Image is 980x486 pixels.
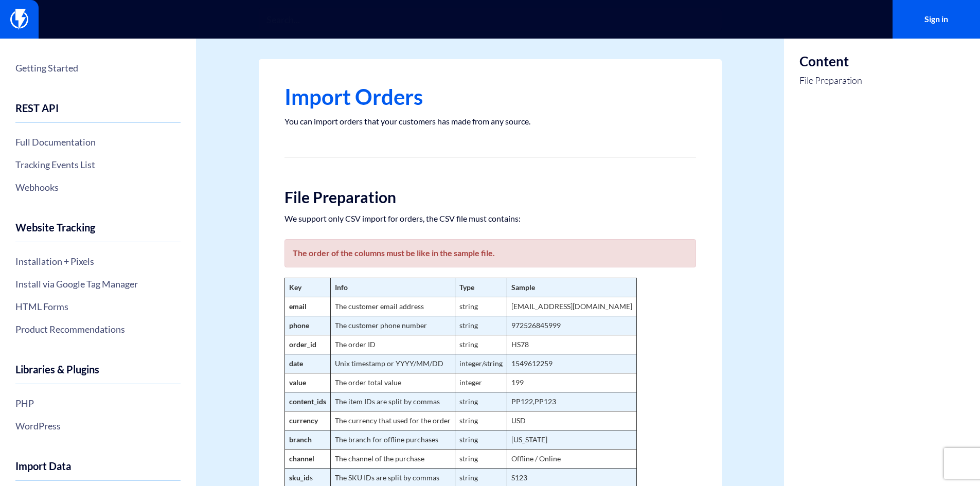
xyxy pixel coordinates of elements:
td: integer [455,373,507,392]
td: [US_STATE] [507,430,636,449]
td: string [455,449,507,469]
a: Installation + Pixels [15,253,181,270]
td: Offline / Online [507,449,636,469]
td: string [455,411,507,430]
td: The currency that used for the order [330,411,455,430]
td: integer/string [455,354,507,373]
td: The order total value [330,373,455,392]
a: WordPress [15,417,181,435]
td: string [455,392,507,411]
td: The branch for offline purchases [330,430,455,449]
strong: channel [289,454,314,463]
strong: email [289,302,307,311]
a: Webhooks [15,178,181,196]
td: [EMAIL_ADDRESS][DOMAIN_NAME] [507,297,636,316]
td: 972526845999 [507,316,636,335]
strong: sku_id [289,473,310,482]
h2: File Preparation [284,189,696,206]
b: The order of the columns must be like in the sample file. [293,248,495,258]
td: 199 [507,373,636,392]
td: string [455,316,507,335]
td: Unix timestamp or YYYY/MM/DD [330,354,455,373]
h1: Import Orders [284,85,696,109]
p: We support only CSV import for orders, the CSV file must contains: [284,213,696,224]
h4: REST API [15,102,181,123]
strong: Type [459,283,474,292]
strong: phone [289,321,309,330]
strong: date [289,359,303,368]
a: File Preparation [799,74,862,87]
a: Product Recommendations [15,320,181,338]
strong: currency [289,416,318,425]
h4: Website Tracking [15,222,181,242]
strong: value [289,378,306,387]
strong: Sample [511,283,535,292]
a: PHP [15,394,181,412]
td: string [455,430,507,449]
input: Search... [259,8,722,31]
a: Tracking Events List [15,156,181,173]
strong: branch [289,435,312,444]
td: string [455,297,507,316]
a: Install via Google Tag Manager [15,275,181,293]
td: USD [507,411,636,430]
strong: content_ids [289,397,326,406]
td: HS78 [507,335,636,354]
h3: Content [799,54,862,69]
p: You can import orders that your customers has made from any source. [284,116,696,127]
td: The channel of the purchase [330,449,455,469]
td: The customer phone number [330,316,455,335]
a: Full Documentation [15,133,181,151]
h4: Libraries & Plugins [15,364,181,384]
td: string [455,335,507,354]
a: Getting Started [15,59,181,77]
td: 1549612259 [507,354,636,373]
strong: Info [335,283,348,292]
a: HTML Forms [15,298,181,315]
td: PP122,PP123 [507,392,636,411]
td: The order ID [330,335,455,354]
strong: order_id [289,340,316,349]
strong: Key [289,283,301,292]
h4: Import Data [15,460,181,481]
td: The customer email address [330,297,455,316]
td: The item IDs are split by commas [330,392,455,411]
